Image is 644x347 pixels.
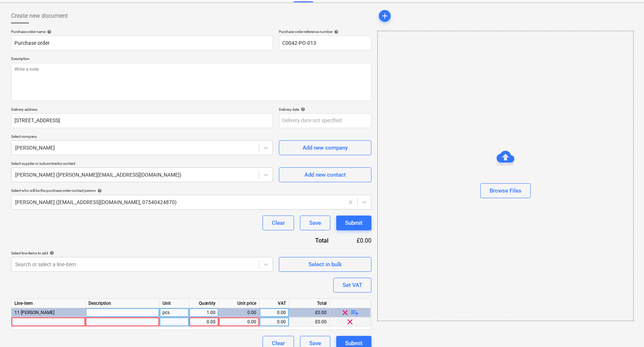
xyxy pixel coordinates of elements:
[11,134,273,140] p: Select company
[490,186,521,196] div: Browse Files
[343,280,362,290] div: Set VAT
[96,188,102,193] span: help
[279,140,371,155] button: Add new company
[607,311,644,347] iframe: Chat Widget
[160,308,189,317] div: pcs
[336,216,371,230] button: Submit
[340,236,371,245] div: £0.00
[192,317,216,327] div: 0.00
[160,299,189,308] div: Unit
[279,113,371,128] input: Delivery date not specified
[86,299,160,308] div: Description
[11,299,86,308] div: Line-item
[192,308,216,317] div: 1.00
[48,251,54,255] span: help
[275,236,340,245] div: Total
[11,251,273,256] div: Select line-items to add
[345,218,363,228] div: Submit
[11,56,371,63] p: Description
[480,183,531,198] button: Browse Files
[279,107,371,112] div: Delivery date
[11,161,273,167] p: Select supplier or subcontractor contact
[333,278,371,293] button: Set VAT
[11,29,273,34] div: Purchase order name
[11,107,273,113] p: Delivery address
[263,317,286,327] div: 0.00
[333,30,338,34] span: help
[222,317,256,327] div: 0.00
[380,11,389,20] span: add
[272,218,285,228] div: Clear
[279,167,371,182] button: Add new contact
[308,260,342,269] div: Select in bulk
[299,107,305,111] span: help
[279,29,371,34] div: Purchase order reference number
[222,308,256,317] div: 0.00
[260,299,289,308] div: VAT
[289,317,330,327] div: £0.00
[263,216,294,230] button: Clear
[289,299,330,308] div: Total
[189,299,219,308] div: Quantity
[300,216,330,230] button: Save
[219,299,260,308] div: Unit price
[303,143,348,153] div: Add new company
[263,308,286,317] div: 0.00
[304,170,346,180] div: Add new contact
[289,308,330,317] div: £0.00
[279,257,371,272] button: Select in bulk
[11,36,273,50] input: Document name
[341,308,350,317] span: clear
[14,310,54,315] span: 11 Schuller
[11,11,68,20] span: Create new document
[346,317,355,326] span: clear
[279,36,371,50] input: Reference number
[351,308,360,317] span: playlist_add
[46,30,51,34] span: help
[309,218,321,228] div: Save
[377,31,634,321] div: Browse Files
[11,188,371,193] div: Select who will be the purchase order contact person
[11,113,273,128] input: Delivery address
